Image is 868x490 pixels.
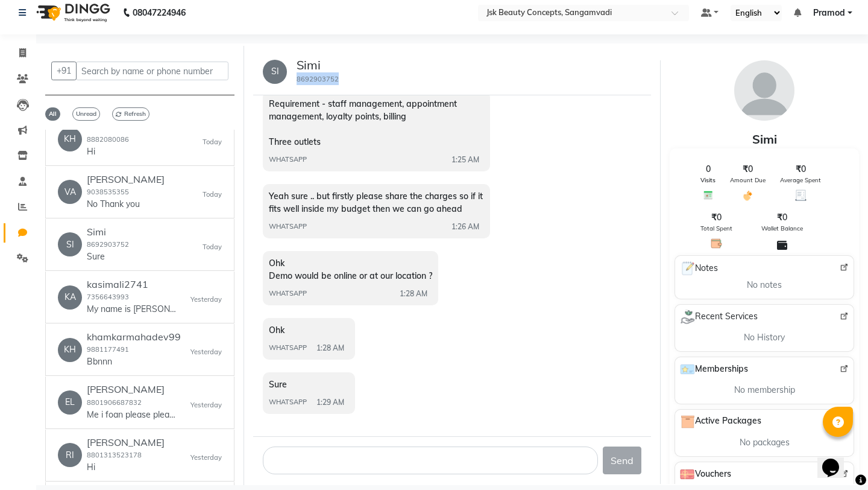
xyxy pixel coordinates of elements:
div: KH [58,338,82,362]
small: 8801313523178 [87,451,142,459]
small: Today [203,189,222,200]
h6: [PERSON_NAME] [87,437,165,448]
span: Refresh [112,107,149,121]
span: WHATSAPP [269,154,307,165]
small: 8692903752 [297,75,339,83]
p: No Thank you [87,198,165,211]
span: Average Spent [780,176,821,185]
div: KA [58,285,82,310]
span: ₹0 [711,211,722,224]
input: Search by name or phone number [76,62,228,80]
small: Yesterday [190,294,222,305]
span: 1:26 AM [451,221,479,232]
h6: [PERSON_NAME] [87,384,177,395]
span: 0 [706,163,711,176]
small: Today [203,242,222,252]
span: ₹0 [743,163,753,176]
small: Yesterday [190,347,222,357]
span: Amount Due [730,176,766,185]
button: +91 [51,62,77,80]
span: No membership [734,384,795,396]
div: VA [58,180,82,204]
small: 8692903752 [87,240,129,249]
span: Memberships [680,362,748,377]
p: Hi [87,461,165,474]
span: Wallet Balance [761,224,803,233]
small: 8801906687832 [87,398,142,407]
span: Yeah sure .. but firstly please share the charges so if it fits well inside my budget then we can... [269,191,483,214]
small: Today [203,137,222,147]
p: My name is [PERSON_NAME] I am [PERSON_NAME] shop [87,303,177,316]
div: KH [58,127,82,151]
img: Average Spent Icon [795,189,807,201]
span: Vouchers [680,467,731,482]
span: WHATSAPP [269,288,307,299]
span: Notes [680,261,718,276]
span: Recent Services [680,310,758,324]
small: 9881177491 [87,345,129,354]
span: Unread [72,107,100,121]
span: Ohk [269,325,285,336]
span: Visits [700,176,715,185]
h5: Simi [297,58,339,72]
span: Sure [269,379,287,390]
span: No notes [747,279,782,291]
span: 1:25 AM [451,154,479,165]
div: SI [58,232,82,256]
span: Total Spent [700,224,732,233]
span: 1:28 AM [316,343,344,354]
iframe: chat widget [817,442,856,478]
span: Requirement - staff management, appointment management, loyalty points, billing Three outlets [269,98,457,147]
span: All [45,107,60,121]
small: 9038535355 [87,188,129,196]
span: WHATSAPP [269,343,307,353]
p: Bbnnn [87,355,177,368]
div: SI [263,60,287,84]
h6: khamkarmahadev99 [87,331,181,343]
img: avatar [734,60,794,121]
img: Total Spent Icon [711,238,722,249]
small: 7356643993 [87,293,129,301]
span: WHATSAPP [269,221,307,232]
p: Hi [87,145,129,158]
p: Me i foan please please please [87,409,177,421]
div: EL [58,390,82,415]
h6: kasimali2741 [87,279,177,290]
span: No packages [740,436,790,449]
h6: [PERSON_NAME] [87,174,165,185]
span: ₹0 [796,163,806,176]
h6: Simi [87,226,129,238]
small: Yesterday [190,453,222,463]
span: Ohk Demo would be online or at our location ? [269,258,432,281]
img: Amount Due Icon [742,189,753,202]
span: Active Packages [680,415,761,429]
span: WHATSAPP [269,397,307,407]
div: Simi [670,130,859,148]
span: Pramod [813,7,845,19]
span: ₹0 [777,211,787,224]
span: No History [744,331,785,344]
small: 8882080086 [87,135,129,144]
span: 1:28 AM [400,288,427,299]
span: 1:29 AM [316,397,344,408]
div: RI [58,443,82,467]
small: Yesterday [190,400,222,410]
p: Sure [87,250,129,263]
